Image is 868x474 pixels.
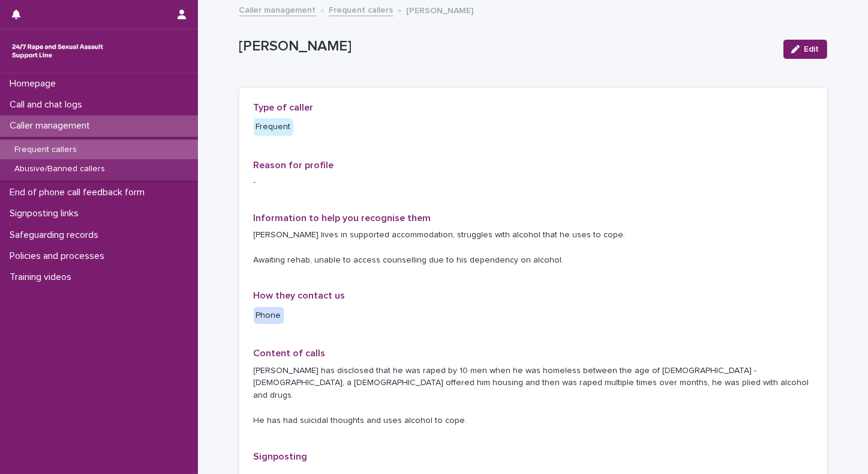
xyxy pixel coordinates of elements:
[5,208,88,219] p: Signposting links
[254,452,308,461] span: Signposting
[254,160,334,170] span: Reason for profile
[5,145,86,155] p: Frequent callers
[5,251,114,262] p: Policies and processes
[5,229,108,241] p: Safeguarding records
[5,78,65,90] p: Homepage
[5,99,92,111] p: Call and chat logs
[5,120,100,132] p: Caller management
[254,291,346,300] span: How they contact us
[804,45,819,53] span: Edit
[254,307,284,324] div: Phone
[254,365,813,427] p: [PERSON_NAME] has disclosed that he was raped by 10 men when he was homeless between the age of [...
[5,272,81,283] p: Training videos
[5,164,115,174] p: Abusive/Banned callers
[254,348,326,358] span: Content of calls
[254,118,293,136] div: Frequent
[10,39,106,63] img: rhQMoQhaT3yELyF149Cw
[254,213,431,223] span: Information to help you recognise them
[783,40,827,59] button: Edit
[5,187,154,198] p: End of phone call feedback form
[239,38,774,55] p: [PERSON_NAME]
[239,2,316,16] a: Caller management
[329,2,394,16] a: Frequent callers
[254,176,813,189] p: -
[407,3,474,16] p: [PERSON_NAME]
[254,103,314,112] span: Type of caller
[254,229,813,266] p: [PERSON_NAME] lives in supported accommodation, struggles with alcohol that he uses to cope. Awai...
